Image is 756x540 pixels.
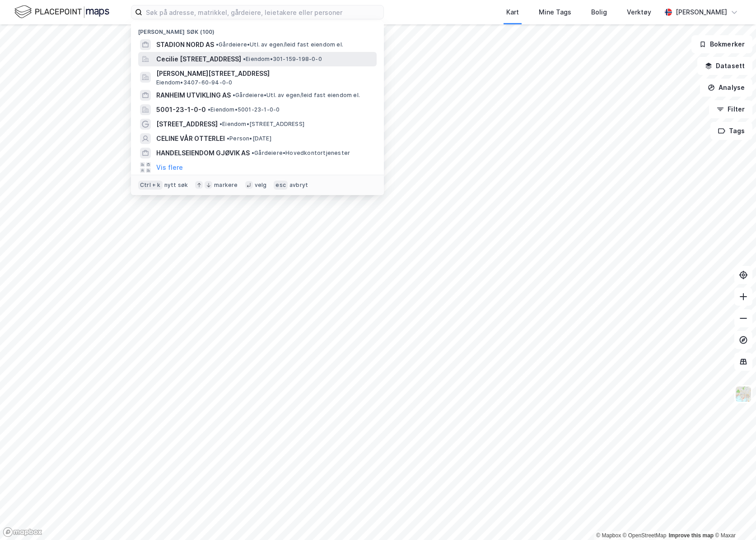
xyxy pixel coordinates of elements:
div: esc [274,181,288,190]
span: • [243,56,246,62]
button: Bokmerker [691,35,752,53]
span: Cecilie [STREET_ADDRESS] [156,54,241,65]
button: Tags [710,122,752,140]
span: • [208,106,210,113]
span: Gårdeiere • Utl. av egen/leid fast eiendom el. [216,41,343,48]
a: Mapbox [596,532,621,539]
span: Gårdeiere • Hovedkontortjenester [252,149,350,157]
iframe: Chat Widget [711,497,756,540]
span: RANHEIM UTVIKLING AS [156,90,231,101]
span: Gårdeiere • Utl. av egen/leid fast eiendom el. [233,92,360,99]
span: HANDELSEIENDOM GJØVIK AS [156,148,250,158]
span: • [227,135,229,142]
input: Søk på adresse, matrikkel, gårdeiere, leietakere eller personer [142,5,383,19]
span: • [219,121,222,127]
span: • [233,92,235,98]
img: logo.f888ab2527a4732fd821a326f86c7f29.svg [14,4,109,20]
span: Eiendom • 3407-60-94-0-0 [156,79,232,86]
div: Ctrl + k [138,181,163,190]
span: • [216,41,219,48]
span: Eiendom • [STREET_ADDRESS] [219,121,304,128]
div: [PERSON_NAME] [676,7,727,18]
span: Eiendom • 5001-23-1-0-0 [208,106,280,113]
span: CELINE VÅR OTTERLEI [156,133,225,144]
div: [PERSON_NAME] søk (100) [131,21,384,37]
div: nytt søk [164,182,188,189]
button: Vis flere [156,162,183,173]
a: Improve this map [669,532,714,539]
span: Person • [DATE] [227,135,271,142]
span: STADION NORD AS [156,39,214,50]
img: Z [735,386,752,403]
div: markere [214,182,238,189]
div: Verktøy [627,7,651,18]
div: Mine Tags [539,7,571,18]
span: [PERSON_NAME][STREET_ADDRESS] [156,68,373,79]
span: Eiendom • 301-159-198-0-0 [243,56,322,63]
button: Filter [709,100,752,118]
div: avbryt [289,182,308,189]
a: OpenStreetMap [623,532,667,539]
span: • [252,149,254,156]
button: Datasett [697,57,752,75]
div: Bolig [591,7,607,18]
div: Kart [506,7,519,18]
a: Mapbox homepage [3,527,42,537]
div: velg [255,182,267,189]
span: [STREET_ADDRESS] [156,119,218,130]
span: 5001-23-1-0-0 [156,104,206,115]
button: Analyse [700,79,752,97]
